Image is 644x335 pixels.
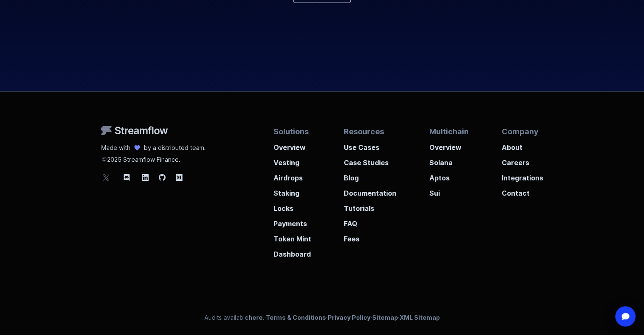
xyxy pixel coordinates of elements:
[266,314,326,321] a: Terms & Conditions
[274,213,311,229] a: Payments
[344,152,396,168] a: Case Studies
[400,314,440,321] a: XML Sitemap
[501,168,543,183] a: Integrations
[101,126,168,135] img: Streamflow Logo
[344,137,396,152] a: Use Cases
[274,229,311,244] a: Token Mint
[274,168,311,183] a: Airdrops
[144,144,206,152] p: by a distributed team.
[274,126,311,137] p: Solutions
[501,137,543,152] a: About
[274,152,311,168] a: Vesting
[344,126,396,137] p: Resources
[274,198,311,213] a: Locks
[344,198,396,213] a: Tutorials
[344,229,396,244] a: Fees
[615,306,636,327] div: Open Intercom Messenger
[344,168,396,183] a: Blog
[274,244,311,259] a: Dashboard
[501,126,543,137] p: Company
[344,213,396,229] a: FAQ
[429,152,469,168] a: Solana
[274,137,311,152] a: Overview
[344,183,396,198] a: Documentation
[429,137,469,152] a: Overview
[372,314,398,321] a: Sitemap
[274,183,311,198] a: Staking
[429,183,469,198] a: Sui
[205,313,440,322] p: Audits available · · · ·
[429,168,469,183] a: Aptos
[501,183,543,198] a: Contact
[101,144,130,152] p: Made with
[429,126,469,137] p: Multichain
[101,152,206,164] p: 2025 Streamflow Finance.
[249,314,264,321] a: here.
[501,152,543,168] a: Careers
[328,314,370,321] a: Privacy Policy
